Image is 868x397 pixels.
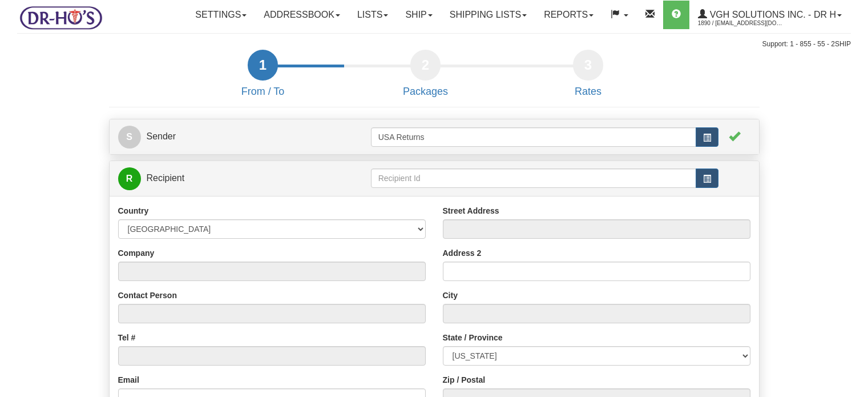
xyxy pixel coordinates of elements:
label: Street Address [443,205,499,216]
label: Email [118,374,139,386]
a: Lists [349,1,397,29]
a: RRecipient [118,167,340,190]
span: S [118,126,141,149]
label: Contact Person [118,290,177,301]
span: R [118,167,141,190]
label: City [443,290,458,301]
a: Shipping lists [441,1,535,29]
label: Tel # [118,332,136,343]
a: Settings [187,1,255,29]
div: 1 [248,50,278,81]
a: 3 Rates [507,60,669,98]
span: VGH Solutions Inc. - Dr H [707,10,836,19]
div: 3 [573,50,603,81]
a: Reports [535,1,602,29]
div: Support: 1 - 855 - 55 - 2SHIP [17,39,851,49]
a: 1 From / To [181,60,344,98]
label: State / Province [443,332,503,343]
label: Address 2 [443,247,482,259]
h4: Packages [344,86,507,98]
a: SSender [118,125,371,149]
h4: From / To [181,86,344,98]
label: Zip / Postal [443,374,486,386]
span: 1890 / [EMAIL_ADDRESS][DOMAIN_NAME] [698,18,784,29]
h4: Rates [507,86,669,98]
label: Company [118,247,155,259]
img: logo1890.jpg [17,3,104,32]
a: Addressbook [255,1,349,29]
a: VGH Solutions Inc. - Dr H 1890 / [EMAIL_ADDRESS][DOMAIN_NAME] [689,1,850,29]
label: Country [118,205,149,216]
iframe: chat widget [842,140,867,256]
div: 2 [410,50,441,81]
input: Sender Id [371,127,696,147]
a: Ship [397,1,441,29]
a: 2 Packages [344,60,507,98]
input: Recipient Id [371,169,696,188]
